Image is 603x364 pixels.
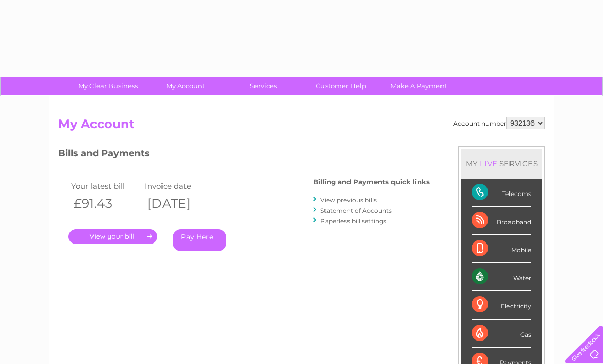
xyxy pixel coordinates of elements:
[142,179,216,193] td: Invoice date
[472,179,531,207] div: Telecoms
[68,229,157,244] a: .
[320,196,377,204] a: View previous bills
[472,207,531,235] div: Broadband
[472,235,531,263] div: Mobile
[472,320,531,348] div: Gas
[58,117,545,136] h2: My Account
[142,193,216,214] th: [DATE]
[221,77,306,95] a: Services
[144,77,228,95] a: My Account
[58,146,430,164] h3: Bills and Payments
[377,77,461,95] a: Make A Payment
[313,178,430,186] h4: Billing and Payments quick links
[320,217,386,225] a: Paperless bill settings
[461,149,542,178] div: MY SERVICES
[478,159,499,168] div: LIVE
[472,291,531,319] div: Electricity
[68,179,142,193] td: Your latest bill
[320,207,392,214] a: Statement of Accounts
[472,263,531,291] div: Water
[173,229,226,251] a: Pay Here
[68,193,142,214] th: £91.43
[66,77,150,95] a: My Clear Business
[299,77,383,95] a: Customer Help
[453,117,545,129] div: Account number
